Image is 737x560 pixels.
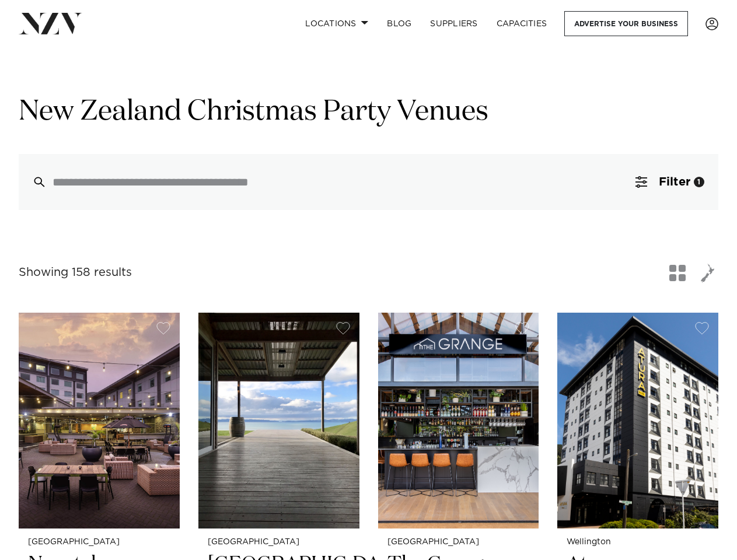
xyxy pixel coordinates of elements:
a: Advertise your business [564,11,688,36]
button: Filter1 [621,154,718,210]
img: nzv-logo.png [19,13,82,34]
a: Locations [296,11,378,36]
small: [GEOGRAPHIC_DATA] [208,538,350,547]
small: Wellington [567,538,709,547]
a: Capacities [487,11,557,36]
small: [GEOGRAPHIC_DATA] [387,538,530,547]
a: BLOG [378,11,421,36]
a: SUPPLIERS [421,11,487,36]
div: 1 [694,177,704,187]
span: Filter [659,176,690,188]
h1: New Zealand Christmas Party Venues [19,94,718,131]
small: [GEOGRAPHIC_DATA] [28,538,170,547]
div: Showing 158 results [19,264,132,282]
